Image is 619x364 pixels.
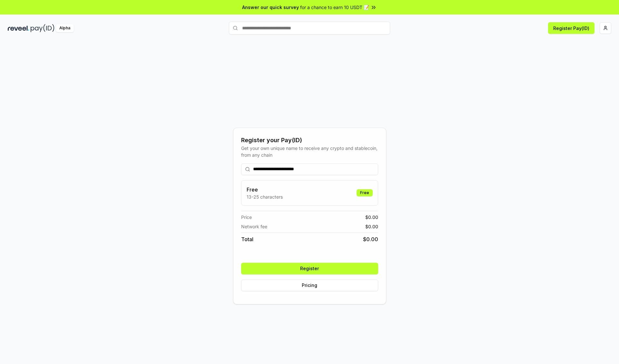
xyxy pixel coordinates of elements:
[241,136,378,145] div: Register your Pay(ID)
[548,22,594,34] button: Register Pay(ID)
[365,223,378,230] span: $ 0.00
[242,4,299,11] span: Answer our quick survey
[241,235,253,243] span: Total
[300,4,369,11] span: for a chance to earn 10 USDT 📝
[31,24,54,32] img: pay_id
[241,145,378,158] div: Get your own unique name to receive any crypto and stablecoin, from any chain
[363,235,378,243] span: $ 0.00
[241,263,378,274] button: Register
[241,223,267,230] span: Network fee
[357,189,373,196] div: Free
[365,214,378,221] span: $ 0.00
[241,280,378,291] button: Pricing
[8,24,29,32] img: reveel_dark
[56,24,74,32] div: Alpha
[241,214,252,221] span: Price
[247,186,283,193] h3: Free
[247,193,283,200] p: 13-25 characters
